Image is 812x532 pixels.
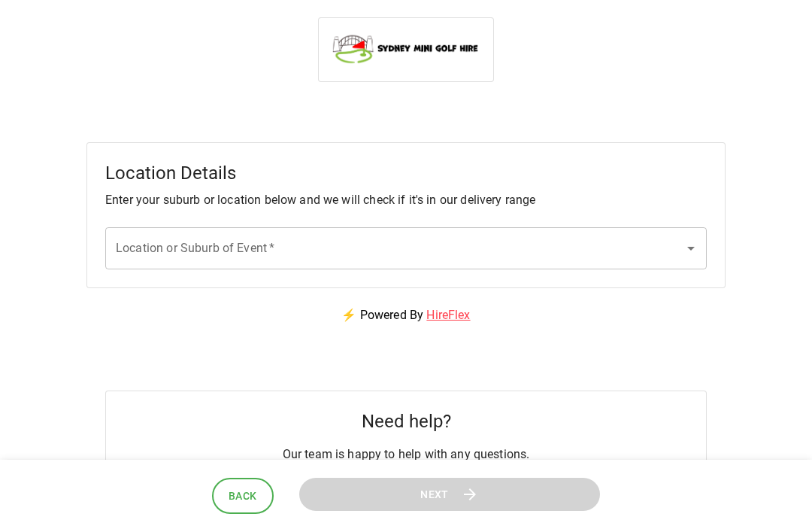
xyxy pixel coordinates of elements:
[105,191,707,209] p: Enter your suburb or location below and we will check if it's in our delivery range
[426,308,470,322] a: HireFlex
[323,288,488,342] p: ⚡ Powered By
[362,409,451,433] h5: Need help?
[331,30,481,66] img: Sydney Mini Golf Hire logo
[283,445,530,464] p: Our team is happy to help with any questions.
[105,161,707,185] h5: Location Details
[680,238,701,259] button: Open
